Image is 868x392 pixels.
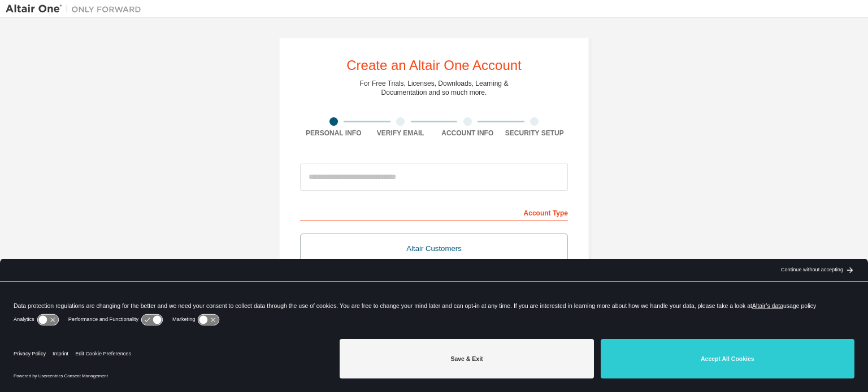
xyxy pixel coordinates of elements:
div: Create an Altair One Account [346,59,522,72]
div: Security Setup [501,129,568,138]
div: Altair Customers [307,241,561,257]
div: Personal Info [300,129,367,138]
div: Verify Email [367,129,435,138]
div: Account Info [434,129,501,138]
img: Altair One [6,3,147,15]
div: Account Type [300,203,568,221]
div: For existing customers looking to access software downloads, HPC resources, community, trainings ... [307,257,561,275]
div: For Free Trials, Licenses, Downloads, Learning & Documentation and so much more. [360,79,509,97]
